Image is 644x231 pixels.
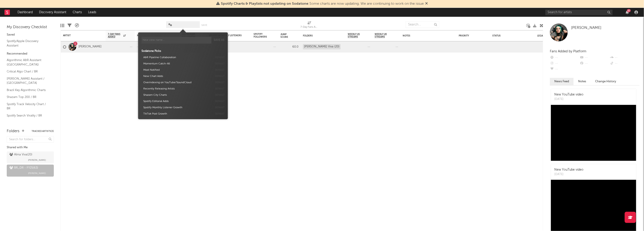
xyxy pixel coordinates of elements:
[214,37,224,44] button: Save as
[550,55,580,61] div: --
[303,34,337,37] div: Folders
[142,98,213,104] button: Spotify Editorial Adds
[550,66,580,72] div: --
[7,165,54,177] a: BR_DR - FY25(63)[PERSON_NAME]
[554,172,583,177] div: [DATE]
[221,2,424,6] span: : Some charts are now updating. We are continuing to work on the issue
[375,33,392,38] span: Weekly UK Streams
[67,19,72,32] div: Filters
[215,100,224,102] button: default
[300,25,318,30] div: 7-Day Fans Added (7-Day Fans Added)
[537,34,566,37] div: Legal Status
[7,39,49,48] a: Spotify/Apple Discovery Assistant
[142,61,213,67] button: Momentum Catch-All
[7,95,49,100] a: Shazam Top 200 / BR
[7,102,49,111] a: Spotify Track Velocity Chart / BR
[142,67,213,73] button: Most Notified
[32,130,54,132] button: Tracked Artists(3)
[7,58,49,67] a: Algorithmic A&R Assistant ([GEOGRAPHIC_DATA])
[7,25,54,30] div: My Discovery Checklist
[580,61,609,66] div: --
[61,19,64,32] div: Edit Columns
[9,152,32,157] div: Alma Viva ( 20 )
[36,8,70,17] a: Discovery Assistant
[221,2,308,6] span: Spotify Charts & Playlists not updating on Sodatone
[554,97,583,102] div: [DATE]
[554,167,583,172] div: New YouTube video
[137,34,171,37] div: Most Recent Track
[215,88,224,90] button: default
[78,45,102,49] a: [PERSON_NAME]
[141,37,211,44] input: New view name...
[7,145,54,150] div: Shared with Me
[571,26,601,30] a: [PERSON_NAME]
[215,63,224,65] button: default
[348,33,363,38] span: Weekly US Streams
[215,113,224,115] button: default
[281,44,298,50] div: 60.0
[7,32,54,38] div: Saved
[75,19,79,32] div: A&R Pipeline
[7,76,49,85] a: [PERSON_NAME] Assistant / [GEOGRAPHIC_DATA]
[610,61,640,66] div: --
[7,136,54,143] input: Search for folders...
[142,54,213,61] button: A&R Pipeline Collaboration
[7,88,49,93] a: Brazil Key Algorithmic Charts
[70,8,85,17] a: Charts
[63,34,97,37] div: Artist
[281,33,292,38] div: Jump Score
[215,75,224,77] button: default
[108,33,122,38] span: 7-Day Fans Added
[627,9,631,12] div: 87
[300,19,318,32] div: 7-Day Fans Added (7-Day Fans Added)
[7,120,49,125] a: Spotify Addiction Chart / BR
[215,81,224,84] button: default
[9,165,38,171] div: BR_DR - FY25 ( 63 )
[142,111,213,117] button: TikTok Post Growth
[85,8,99,17] a: Leads
[141,49,224,53] div: Sodatone Picks
[610,55,640,61] div: --
[142,73,213,79] button: New Chart Adds
[492,34,522,37] div: Status
[303,44,341,49] div: [PERSON_NAME] Viva (20)
[201,24,207,26] button: Save
[254,33,269,38] div: Spotify Followers
[215,56,224,59] button: default
[403,34,448,37] div: Notes
[626,11,629,14] button: 87
[406,21,439,28] input: Search...
[7,151,54,163] a: Alma Viva(20)[PERSON_NAME]
[215,69,224,71] button: default
[142,79,213,86] button: Overindexing on YouTube/SoundCloud
[545,10,613,15] input: Search for artists
[571,26,601,30] span: [PERSON_NAME]
[550,78,574,85] button: News Feed
[574,78,591,85] button: Notes
[142,86,213,92] button: Recently Releasing Artists
[580,55,609,61] div: --
[142,92,213,98] button: Shazam City Charts
[7,129,20,134] div: Folders
[550,50,586,53] span: Fans Added by Platform
[142,104,213,111] button: Spotify Monthly Listener Growth
[7,113,49,118] a: Spotify Search Virality / BR
[459,34,477,37] div: Priority
[7,51,54,57] div: Recommended
[14,8,36,17] a: Dashboard
[591,78,621,85] button: Change History
[425,2,428,6] span: Dismiss
[550,61,580,66] div: --
[7,69,49,74] a: Critical Algo Chart / BR
[554,92,583,97] div: New YouTube video
[28,171,46,176] span: [PERSON_NAME]
[28,157,46,163] span: [PERSON_NAME]
[215,106,224,109] button: default
[215,94,224,96] button: default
